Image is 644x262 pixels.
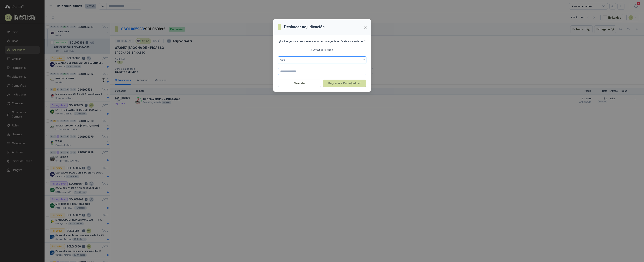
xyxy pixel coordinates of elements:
[278,48,366,52] p: ¡Cuéntanos la razón!
[278,80,321,87] button: Cancelar
[364,26,367,29] span: close
[278,40,366,43] p: ¿Está seguro de que desea deshacer la adjudicación de esta solicitud?
[280,57,364,63] span: Otro
[284,24,325,30] h3: Deshacer adjudicación
[362,25,369,31] button: Close
[323,80,366,87] button: Regresar a Por adjudicar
